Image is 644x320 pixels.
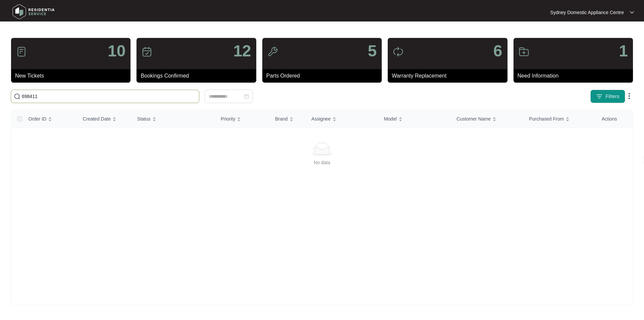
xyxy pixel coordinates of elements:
[596,93,603,100] img: filter icon
[233,43,251,59] p: 12
[306,110,378,128] th: Assignee
[393,46,404,57] img: icon
[16,46,27,57] img: icon
[379,110,451,128] th: Model
[368,43,377,59] p: 5
[142,46,152,57] img: icon
[132,110,215,128] th: Status
[550,9,624,16] p: Sydney Domestic Appliance Centre
[392,72,507,80] p: Warranty Replacement
[384,115,397,123] span: Model
[596,110,633,128] th: Actions
[141,72,256,80] p: Bookings Confirmed
[275,115,287,123] span: Brand
[451,110,524,128] th: Customer Name
[625,92,633,100] img: dropdown arrow
[630,11,634,14] img: dropdown arrow
[267,46,278,57] img: icon
[221,115,235,123] span: Priority
[10,2,57,22] img: residentia service logo
[519,46,529,57] img: icon
[518,72,633,80] p: Need Information
[83,115,111,123] span: Created Date
[524,110,596,128] th: Purchased From
[605,93,620,100] span: Filters
[590,90,625,103] button: filter iconFilters
[108,43,125,59] p: 10
[15,72,130,80] p: New Tickets
[266,72,382,80] p: Parts Ordered
[529,115,563,123] span: Purchased From
[14,93,20,100] img: search-icon
[619,43,628,59] p: 1
[19,159,625,166] div: No data
[270,110,306,128] th: Brand
[493,43,502,59] p: 6
[22,93,196,100] input: Search by Order Id, Assignee Name, Customer Name, Brand and Model
[137,115,151,123] span: Status
[311,115,331,123] span: Assignee
[29,115,47,123] span: Order ID
[457,115,491,123] span: Customer Name
[77,110,132,128] th: Created Date
[23,110,77,128] th: Order ID
[215,110,270,128] th: Priority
